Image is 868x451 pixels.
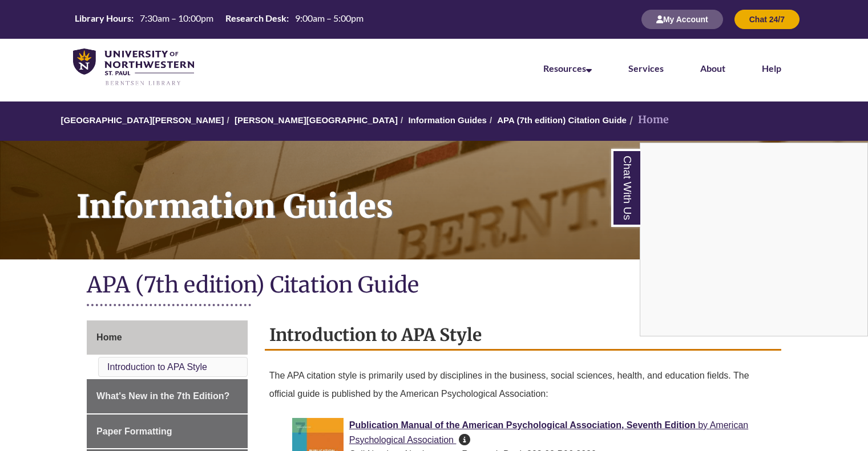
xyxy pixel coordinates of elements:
a: Resources [543,63,592,74]
a: About [700,63,725,74]
img: UNWSP Library Logo [73,48,194,87]
a: Help [762,63,781,74]
a: Chat With Us [611,149,640,227]
a: Services [628,63,664,74]
div: Chat With Us [640,143,868,336]
iframe: Chat Widget [640,143,867,336]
